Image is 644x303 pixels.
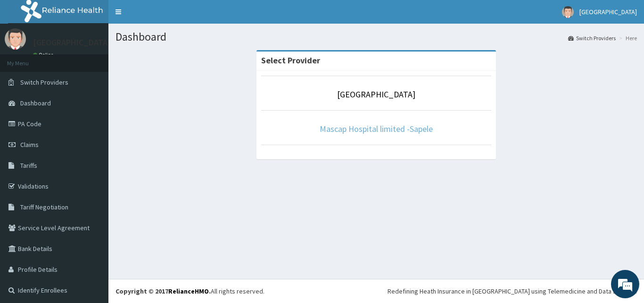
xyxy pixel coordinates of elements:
a: Mascap Hospital limited -Sapele [320,123,433,134]
span: Dashboard [20,99,51,107]
a: [GEOGRAPHIC_DATA] [337,89,415,100]
footer: All rights reserved. [108,279,644,303]
div: Redefining Heath Insurance in [GEOGRAPHIC_DATA] using Telemedicine and Data Science! [388,286,637,296]
strong: Copyright © 2017 . [116,287,211,295]
a: RelianceHMO [168,287,209,295]
span: Tariff Negotiation [20,203,68,211]
img: User Image [5,28,26,50]
span: Claims [20,140,39,149]
strong: Select Provider [261,55,320,66]
span: [GEOGRAPHIC_DATA] [579,8,637,16]
h1: Dashboard [116,31,637,43]
span: Tariffs [20,161,37,170]
p: [GEOGRAPHIC_DATA] [33,38,111,47]
a: Switch Providers [568,34,616,42]
img: User Image [562,6,574,18]
span: Switch Providers [20,78,68,87]
a: Online [33,52,56,58]
li: Here [617,34,637,42]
